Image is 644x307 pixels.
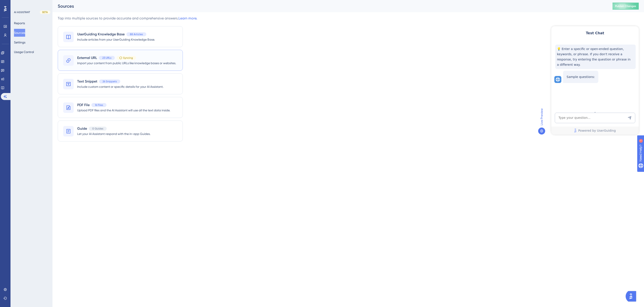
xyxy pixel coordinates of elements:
[95,103,103,107] span: 16 Files
[539,108,544,125] span: Live Preview
[77,55,97,60] span: External URL
[123,56,133,60] span: Syncing
[178,16,197,20] a: Learn more.
[626,290,639,303] iframe: UserGuiding AI Assistant Launcher
[14,29,25,37] button: Sources
[77,37,155,42] span: Include articles from your UserGuiding Knowledge Base.
[30,2,32,6] div: 1
[551,26,639,135] iframe: UserGuiding AI Assistant
[40,10,50,14] div: BETA
[77,126,87,131] span: Guide
[77,131,150,136] span: Let your AI Assistant respond with the in-app Guides.
[10,1,27,6] span: Need Help?
[130,33,143,36] span: 88 Articles
[14,10,30,14] div: AI ASSISTANT
[103,80,117,83] span: 26 Snippets
[14,19,25,27] button: Reports
[77,32,125,37] span: UserGuiding Knowledge Base
[58,3,602,9] div: Sources
[77,79,97,84] span: Text Snippet
[14,48,34,56] button: Usage Control
[14,38,25,46] button: Settings
[77,60,176,66] span: Import your content from public URLs like knowledge bases or websites.
[102,56,111,60] span: 23 URLs
[77,108,170,113] span: Upload PDF files and the AI Assistant will use all the text data inside.
[77,84,163,89] span: Include custom content or specific details for your AI Assistant.
[613,3,639,10] button: Publish Changes
[58,16,197,21] div: Tap into multiple sources to provide accurate and comprehensive answers.
[92,127,103,130] span: 0 Guides
[77,102,90,108] span: PDF File
[615,4,636,8] span: Publish Changes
